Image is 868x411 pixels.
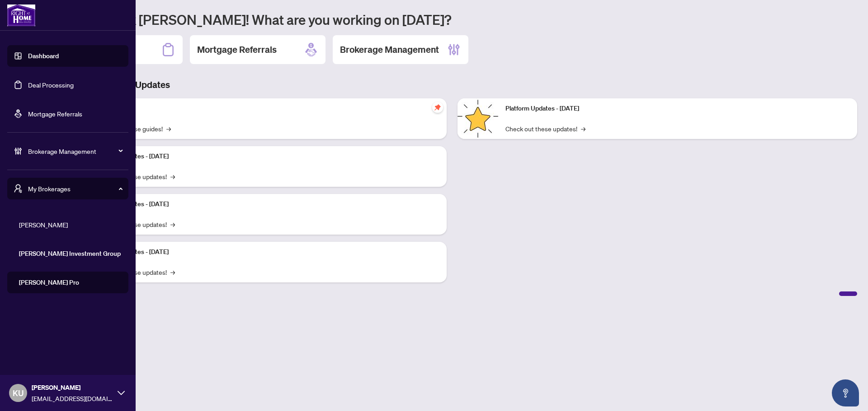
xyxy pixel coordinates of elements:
[47,11,857,28] h1: Welcome back [PERSON_NAME]! What are you working on [DATE]?
[170,171,175,181] span: →
[95,152,439,162] p: Platform Updates - [DATE]
[28,146,122,156] span: Brokerage Management
[95,104,439,114] p: Self-Help
[14,184,23,193] span: user-switch
[7,5,35,26] img: logo
[28,81,74,89] a: Deal Processing
[458,98,498,139] img: Platform Updates - June 23, 2025
[28,110,82,118] a: Mortgage Referrals
[19,220,122,230] span: [PERSON_NAME]
[197,43,277,56] h2: Mortgage Referrals
[340,43,439,56] h2: Brokerage Management
[95,199,439,209] p: Platform Updates - [DATE]
[432,102,443,113] span: pushpin
[581,124,585,134] span: →
[47,79,857,91] h3: Brokerage & Industry Updates
[32,383,113,393] span: [PERSON_NAME]
[170,267,175,277] span: →
[13,387,24,399] span: KU
[166,124,171,134] span: →
[28,184,122,194] span: My Brokerages
[505,124,585,134] a: Check out these updates!→
[32,393,113,403] span: [EMAIL_ADDRESS][DOMAIN_NAME]
[19,249,122,259] span: [PERSON_NAME] Investment Group
[95,247,439,257] p: Platform Updates - [DATE]
[19,277,122,287] span: [PERSON_NAME] Pro
[170,219,175,229] span: →
[832,379,859,406] button: Open asap
[505,104,850,114] p: Platform Updates - [DATE]
[28,52,59,60] a: Dashboard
